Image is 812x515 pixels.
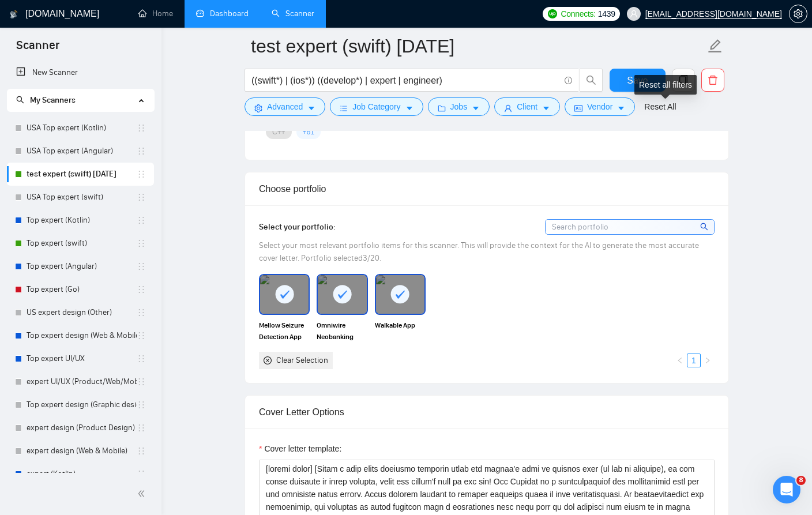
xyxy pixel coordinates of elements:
[137,446,146,456] span: holder
[494,97,560,116] button: userClientcaret-down
[7,278,154,301] li: Top expert (Go)
[27,393,137,416] a: Top expert design (Graphic design)
[7,416,154,439] li: expert design (Product Design)
[7,347,154,370] li: Top expert UI/UX
[704,357,711,364] span: right
[303,127,314,137] span: + 61
[617,104,625,112] span: caret-down
[27,278,137,301] a: Top expert (Go)
[673,354,687,367] button: left
[137,170,146,179] span: holder
[542,104,550,112] span: caret-down
[701,69,724,92] button: delete
[27,301,137,324] a: US expert design (Other)
[352,100,400,113] span: Job Category
[7,116,154,140] li: USA Top expert (Kotlin)
[700,220,710,233] span: search
[254,104,262,112] span: setting
[7,61,154,84] li: New Scanner
[137,146,146,156] span: holder
[7,209,154,232] li: Top expert (Kotlin)
[307,104,315,112] span: caret-down
[264,356,272,364] span: close-circle
[27,347,137,370] a: Top expert UI/UX
[137,488,149,499] span: double-left
[438,104,446,112] span: folder
[137,423,146,433] span: holder
[598,7,615,20] span: 1439
[687,354,701,367] li: 1
[472,104,480,112] span: caret-down
[27,163,137,186] a: test expert (swift) [DATE]
[259,396,715,428] div: Cover Letter Options
[317,319,367,343] span: Omniwire Neobanking
[375,319,426,343] span: Walkable App
[16,96,24,104] span: search
[137,285,146,294] span: holder
[580,69,603,92] button: search
[16,95,76,105] span: My Scanners
[27,416,137,439] a: expert design (Product Design)
[340,104,348,112] span: bars
[272,127,285,137] span: C++
[137,262,146,271] span: holder
[138,9,173,18] a: homeHome
[137,216,146,225] span: holder
[673,354,687,367] li: Previous Page
[580,75,602,85] span: search
[16,61,145,84] a: New Scanner
[789,5,807,23] button: setting
[672,69,695,92] button: copy
[137,308,146,317] span: holder
[137,193,146,202] span: holder
[7,370,154,393] li: expert UI/UX (Product/Web/Mobile)
[330,97,423,116] button: barsJob Categorycaret-down
[272,9,314,18] a: searchScanner
[676,357,683,364] span: left
[267,100,303,113] span: Advanced
[701,354,715,367] button: right
[27,255,137,278] a: Top expert (Angular)
[27,116,137,140] a: USA Top expert (Kotlin)
[7,463,154,486] li: expert (Kotlin)
[137,469,146,479] span: holder
[644,100,676,113] a: Reset All
[259,240,699,263] span: Select your most relevant portfolio items for this scanner. This will provide the context for the...
[27,209,137,232] a: Top expert (Kotlin)
[789,9,807,18] a: setting
[565,77,572,84] span: info-circle
[7,439,154,463] li: expert design (Web & Mobile)
[259,442,341,455] label: Cover letter template:
[196,9,249,18] a: dashboardDashboard
[630,10,638,18] span: user
[450,100,468,113] span: Jobs
[245,97,325,116] button: settingAdvancedcaret-down
[27,140,137,163] a: USA Top expert (Angular)
[27,370,137,393] a: expert UI/UX (Product/Web/Mobile)
[10,5,18,24] img: logo
[7,140,154,163] li: USA Top expert (Angular)
[565,97,635,116] button: idcardVendorcaret-down
[137,123,146,133] span: holder
[27,463,137,486] a: expert (Kotlin)
[587,100,612,113] span: Vendor
[627,73,648,88] span: Save
[27,186,137,209] a: USA Top expert (swift)
[7,37,69,61] span: Scanner
[7,232,154,255] li: Top expert (swift)
[517,100,537,113] span: Client
[137,354,146,363] span: holder
[30,95,76,105] span: My Scanners
[259,319,310,343] span: Mellow Seizure Detection App (iOS & WatchOS)
[137,331,146,340] span: holder
[405,104,413,112] span: caret-down
[27,324,137,347] a: Top expert design (Web & Mobile) 0% answers [DATE]
[561,7,595,20] span: Connects:
[7,393,154,416] li: Top expert design (Graphic design)
[634,75,697,95] div: Reset all filters
[7,163,154,186] li: test expert (swift) 07/24/25
[796,476,806,485] span: 8
[7,324,154,347] li: Top expert design (Web & Mobile) 0% answers 24/07/25
[27,232,137,255] a: Top expert (swift)
[137,377,146,386] span: holder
